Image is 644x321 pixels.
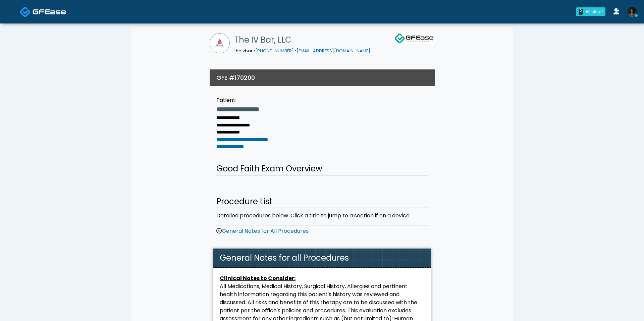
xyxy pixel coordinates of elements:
[295,48,297,54] span: •
[254,48,255,54] span: •
[627,7,637,17] img: Rukayat Bojuwon
[394,33,434,44] img: GFEase Logo
[216,212,428,220] p: Detailed procedures below. Click a title to jump to a section if on a device.
[234,48,370,54] small: theivbar
[216,96,268,104] div: Patient:
[216,73,255,82] h3: GFE #170200
[20,6,31,17] img: Docovia
[216,163,428,175] h2: Good Faith Exam Overview
[234,33,370,47] h1: The IV Bar, LLC
[572,5,609,19] a: 0 All clear!
[213,249,431,268] h2: General Notes for all Procedures
[297,48,370,54] a: [EMAIL_ADDRESS][DOMAIN_NAME]
[586,9,603,15] div: All clear!
[20,1,66,22] a: Docovia
[579,9,583,15] div: 0
[33,8,66,15] img: Docovia
[220,274,296,282] b: Clinical Notes to Consider:
[216,227,309,235] a: General Notes for All Procedures
[255,48,294,54] a: [PHONE_NUMBER]
[210,33,230,53] img: The IV Bar, LLC
[216,196,428,208] h2: Procedure List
